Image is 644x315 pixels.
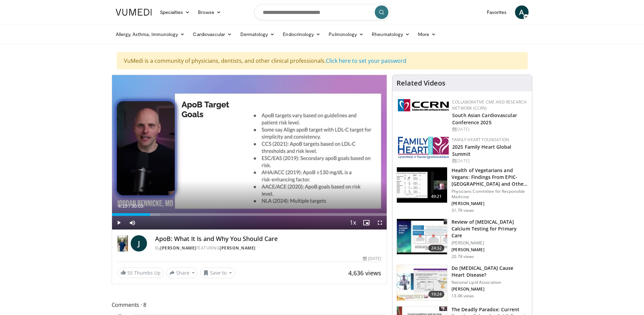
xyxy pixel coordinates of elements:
[156,5,194,19] a: Specialties
[397,167,528,213] a: 49:21 Health of Vegetarians and Vegans: Findings From EPIC-[GEOGRAPHIC_DATA] and Othe… Physicians...
[117,235,128,252] img: Dr. Jordan Rennicke
[254,4,390,20] input: Search topics, interventions
[452,137,509,143] a: Family Heart Foundation
[428,291,445,298] span: 19:24
[452,254,474,259] p: 20.7K views
[397,219,447,254] img: f4af32e0-a3f3-4dd9-8ed6-e543ca885e6d.150x105_q85_crop-smart_upscale.jpg
[373,216,387,229] button: Fullscreen
[452,99,527,111] a: Collaborative CME and Research Network (CCRN)
[397,265,528,301] a: 19:24 Do [MEDICAL_DATA] Cause Heart Disease? National Lipid Association [PERSON_NAME] 13.4K views
[126,216,139,229] button: Mute
[452,208,474,213] p: 31.7K views
[397,265,447,300] img: 0bfdbe78-0a99-479c-8700-0132d420b8cd.150x105_q85_crop-smart_upscale.jpg
[398,99,449,111] img: a04ee3ba-8487-4636-b0fb-5e8d268f3737.png.150x105_q85_autocrop_double_scale_upscale_version-0.2.png
[397,219,528,259] a: 24:32 Review of [MEDICAL_DATA] Calcium Testing for Primary Care [PERSON_NAME] [PERSON_NAME] 20.7K...
[452,167,528,187] h3: Health of Vegetarians and Vegans: Findings From EPIC-[GEOGRAPHIC_DATA] and Othe…
[220,245,256,251] a: [PERSON_NAME]
[428,245,445,252] span: 24:32
[166,267,198,278] button: Share
[279,27,325,41] a: Endocrinology
[160,245,196,251] a: [PERSON_NAME]
[346,216,360,229] button: Playback Rate
[368,27,414,41] a: Rheumatology
[348,269,381,277] span: 4,636 views
[363,256,381,262] div: [DATE]
[127,270,133,276] span: 55
[155,235,381,243] h4: ApoB: What It Is and Why You Should Care
[131,235,147,252] a: J
[112,300,387,309] span: Comments 8
[117,52,528,69] div: VuMedi is a community of physicians, dentists, and other clinical professionals.
[452,112,517,126] a: South Asian Cardiovascular Conference 2025
[117,267,164,278] a: 55 Thumbs Up
[452,189,528,200] p: Physicians Committee for Responsible Medicine
[112,27,189,41] a: Allergy, Asthma, Immunology
[452,201,528,206] p: [PERSON_NAME]
[325,27,368,41] a: Pulmonology
[326,57,406,64] a: Click here to set your password
[116,9,152,16] img: VuMedi Logo
[112,216,126,229] button: Play
[483,5,511,19] a: Favorites
[452,219,528,239] h3: Review of [MEDICAL_DATA] Calcium Testing for Primary Care
[131,203,143,209] span: 30:03
[452,158,527,164] div: [DATE]
[515,5,529,19] a: A
[129,203,130,209] span: /
[236,27,279,41] a: Dermatology
[112,213,387,216] div: Progress Bar
[397,79,445,87] h4: Related Videos
[452,144,511,157] a: 2025 Family Heart Global Summit
[452,280,528,285] p: National Lipid Association
[112,75,387,230] video-js: Video Player
[360,216,373,229] button: Enable picture-in-picture mode
[452,247,528,253] p: [PERSON_NAME]
[398,137,449,159] img: 96363db5-6b1b-407f-974b-715268b29f70.jpeg.150x105_q85_autocrop_double_scale_upscale_version-0.2.jpg
[118,203,127,209] span: 4:10
[397,167,447,203] img: 606f2b51-b844-428b-aa21-8c0c72d5a896.150x105_q85_crop-smart_upscale.jpg
[452,265,528,278] h3: Do [MEDICAL_DATA] Cause Heart Disease?
[452,293,474,299] p: 13.4K views
[200,267,235,278] button: Save to
[452,286,528,292] p: [PERSON_NAME]
[189,27,236,41] a: Cardiovascular
[194,5,225,19] a: Browse
[452,126,527,132] div: [DATE]
[428,193,445,200] span: 49:21
[414,27,440,41] a: More
[452,240,528,246] p: [PERSON_NAME]
[155,245,381,251] div: By FEATURING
